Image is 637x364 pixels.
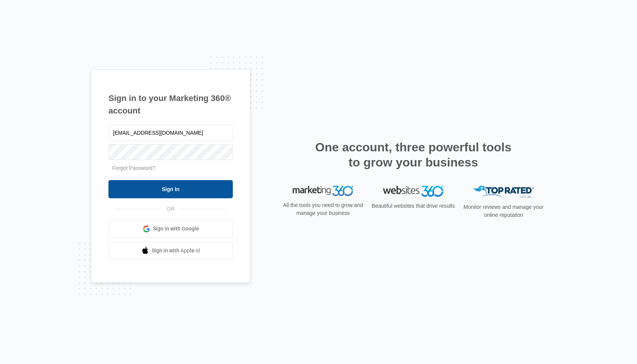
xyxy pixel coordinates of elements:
a: Sign in with Google [108,220,233,238]
span: Sign in with Apple Id [152,247,200,255]
img: Top Rated Local [473,186,534,198]
p: Monitor reviews and manage your online reputation [461,203,546,219]
span: OR [162,205,180,213]
h1: Sign in to your Marketing 360® account [108,92,233,117]
img: Marketing 360 [293,186,353,196]
h2: One account, three powerful tools to grow your business [313,140,514,170]
p: All the tools you need to grow and manage your business [281,201,366,217]
input: Email [108,125,233,141]
input: Sign In [108,180,233,198]
span: Sign in with Google [153,225,199,233]
p: Beautiful websites that drive results [371,202,456,210]
a: Forgot Password? [112,165,155,171]
a: Sign in with Apple Id [108,242,233,260]
img: Websites 360 [383,186,444,197]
